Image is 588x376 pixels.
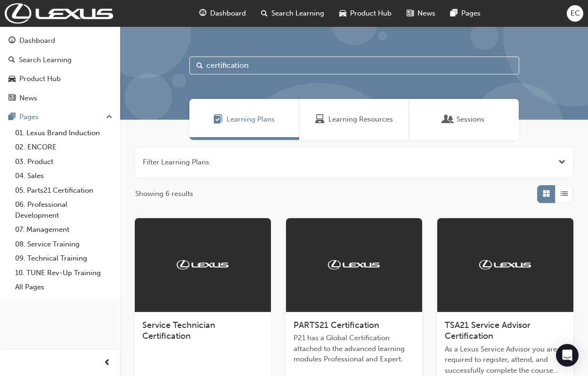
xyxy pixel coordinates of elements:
span: Search Learning [271,8,324,19]
img: Trak [5,3,113,24]
a: 09. Technical Training [11,251,116,266]
a: 02. ENCORE [11,140,116,155]
span: EC [571,8,580,19]
span: search-icon [261,8,268,19]
span: Service Technician Certification [142,320,215,342]
span: Learning Plans [213,114,223,125]
span: Product Hub [350,8,392,19]
span: P21 has a Global Certification attached to the advanced learning modules Professional and Expert. [294,333,415,365]
span: car-icon [8,75,16,83]
span: pages-icon [8,113,16,122]
span: guage-icon [199,8,206,19]
img: Trak [479,260,531,270]
span: Learning Plans [227,114,275,125]
span: news-icon [407,8,414,19]
img: Trak [177,260,229,270]
button: Pages [4,108,116,126]
span: prev-icon [104,357,111,369]
a: search-iconSearch Learning [253,4,332,23]
a: Learning ResourcesLearning Resources [299,99,409,140]
div: News [19,93,37,104]
a: 06. Professional Development [11,197,116,222]
a: pages-iconPages [443,4,488,23]
a: news-iconNews [399,4,443,23]
a: 04. Sales [11,169,116,183]
span: Learning Resources [315,114,325,125]
a: All Pages [11,280,116,294]
span: up-icon [106,111,113,123]
span: Learning Resources [328,114,393,125]
span: pages-icon [450,8,457,19]
span: News [417,8,435,19]
a: 10. TUNE Rev-Up Training [11,266,116,280]
span: Sessions [457,114,484,125]
a: Learning PlansLearning Plans [189,99,299,140]
span: guage-icon [8,37,16,45]
a: 07. Management [11,222,116,237]
span: Showing 6 results [135,188,193,199]
span: As a Lexus Service Advisor you are required to register, attend, and successfully complete the co... [445,344,566,376]
div: Pages [19,112,39,123]
a: 08. Service Training [11,237,116,252]
a: Product Hub [4,70,116,88]
button: DashboardSearch LearningProduct HubNews [4,30,116,108]
a: News [4,90,116,107]
span: search-icon [8,56,15,65]
span: Pages [461,8,481,19]
a: Dashboard [4,32,116,49]
span: List [561,188,568,199]
div: Search Learning [19,55,72,65]
a: Search Learning [4,51,116,69]
button: Open the filter [558,157,565,168]
div: Open Intercom Messenger [556,344,579,367]
div: Product Hub [19,74,61,84]
span: car-icon [339,8,346,19]
a: guage-iconDashboard [192,4,253,23]
span: Search [196,60,203,71]
a: 03. Product [11,155,116,169]
span: news-icon [8,94,16,103]
button: EC [567,5,583,22]
img: Trak [328,260,380,270]
div: Dashboard [19,35,55,46]
span: Dashboard [210,8,246,19]
span: TSA21 Service Advisor Certification [445,320,531,342]
span: PARTS21 Certification [294,320,379,330]
a: 01. Lexus Brand Induction [11,126,116,140]
a: SessionsSessions [409,99,519,140]
span: Sessions [443,114,453,125]
span: Grid [543,188,550,199]
a: 05. Parts21 Certification [11,183,116,198]
a: car-iconProduct Hub [332,4,399,23]
input: Search... [189,57,519,74]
